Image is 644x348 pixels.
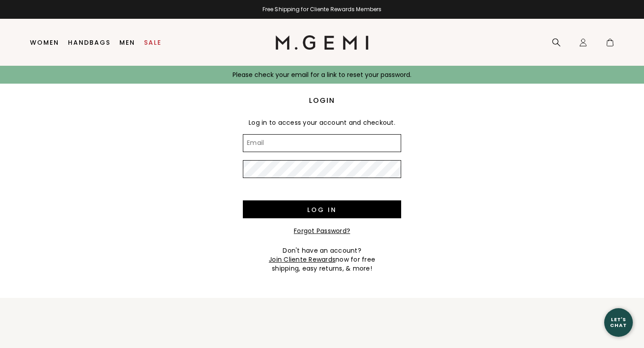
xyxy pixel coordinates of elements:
[243,246,401,273] div: Don't have an account? now for free shipping, easy returns, & more!
[30,39,59,46] a: Women
[243,95,401,106] h1: Login
[604,317,633,328] div: Let's Chat
[243,134,401,152] input: Email
[144,39,161,46] a: Sale
[119,39,135,46] a: Men
[243,111,401,134] div: Log in to access your account and checkout.
[294,226,350,235] a: Forgot Password?
[269,255,335,264] a: Join Cliente Rewards
[275,35,369,50] img: M.Gemi
[243,200,401,218] input: Log in
[68,39,110,46] a: Handbags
